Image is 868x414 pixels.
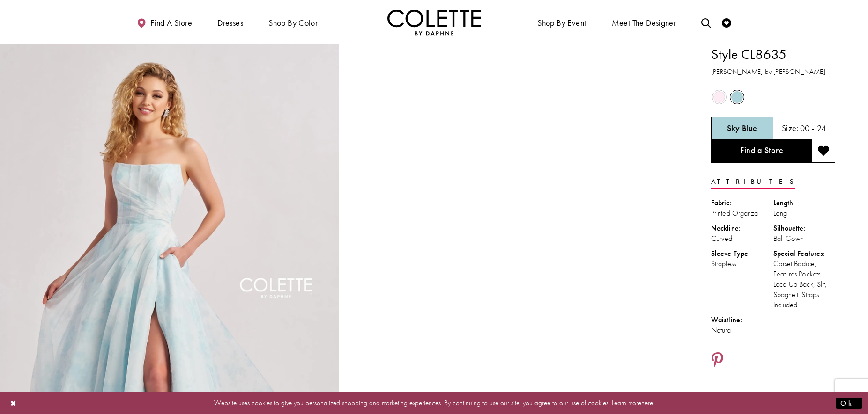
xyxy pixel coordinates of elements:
div: Length: [773,198,836,208]
div: Neckline: [711,223,773,233]
h3: [PERSON_NAME] by [PERSON_NAME] [711,66,835,77]
a: here [641,398,653,407]
h5: 00 - 24 [800,123,826,133]
span: Shop by color [266,9,320,35]
div: Product color controls state depends on size chosen [711,88,835,106]
div: Strapless [711,259,773,269]
a: Attributes [711,175,795,189]
h1: Style CL8635 [711,44,835,64]
button: Close Dialog [6,395,22,411]
p: Website uses cookies to give you personalized shopping and marketing experiences. By continuing t... [67,397,801,409]
span: Find a store [150,18,192,28]
a: Meet the designer [609,9,679,35]
a: Visit Home Page [387,9,481,35]
div: Curved [711,233,773,244]
div: Natural [711,325,773,335]
a: Share using Pinterest - Opens in new tab [711,352,724,370]
div: Long [773,208,836,218]
span: Dresses [215,9,245,35]
a: Check Wishlist [720,9,734,35]
span: Dresses [217,18,243,28]
span: Size: [782,123,799,133]
div: Sleeve Type: [711,248,773,259]
a: Find a store [134,9,194,35]
div: Light Pink [711,89,727,105]
a: Find a Store [711,139,812,163]
span: Shop by color [268,18,318,28]
img: Colette by Daphne [387,9,481,35]
span: Meet the designer [612,18,676,28]
span: Shop By Event [537,18,586,28]
div: Special Features: [773,248,836,259]
div: Sky Blue [729,89,745,105]
span: Shop By Event [535,9,588,35]
div: Printed Organza [711,208,773,218]
div: Waistline: [711,315,773,325]
div: Corset Bodice, Features Pockets, Lace-Up Back, Slit, Spaghetti Straps Included [773,259,836,310]
h5: Chosen color [727,123,757,133]
button: Add to wishlist [812,139,835,163]
video: Style CL8635 Colette by Daphne #1 autoplay loop mute video [344,44,683,214]
div: Silhouette: [773,223,836,233]
div: Ball Gown [773,233,836,244]
div: Fabric: [711,198,773,208]
a: Toggle search [699,9,713,35]
button: Submit Dialog [836,397,862,409]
